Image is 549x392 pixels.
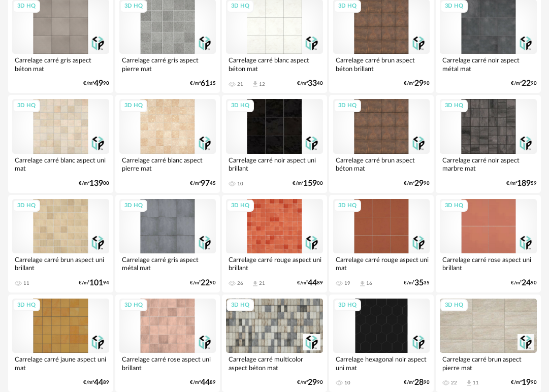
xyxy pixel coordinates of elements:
[473,380,479,386] div: 11
[344,380,350,386] div: 10
[190,80,216,87] div: €/m² 15
[251,280,259,287] span: Download icon
[333,253,430,274] div: Carrelage carré rouge aspect uni mat
[440,299,468,312] div: 3D HQ
[359,280,366,287] span: Download icon
[226,54,323,74] div: Carrelage carré blanc aspect béton mat
[511,80,537,87] div: €/m² 90
[89,280,103,286] span: 101
[227,299,254,312] div: 3D HQ
[344,280,350,286] div: 19
[12,54,109,74] div: Carrelage carré gris aspect béton mat
[226,253,323,274] div: Carrelage carré rouge aspect uni brillant
[303,180,317,187] span: 159
[89,180,103,187] span: 139
[8,95,113,192] a: 3D HQ Carrelage carré blanc aspect uni mat €/m²13900
[308,280,317,286] span: 44
[119,54,216,74] div: Carrelage carré gris aspect pierre mat
[201,379,210,386] span: 44
[201,280,210,286] span: 22
[79,280,109,286] div: €/m² 94
[404,280,430,286] div: €/m² 35
[13,100,40,112] div: 3D HQ
[12,154,109,174] div: Carrelage carré blanc aspect uni mat
[237,280,243,286] div: 26
[115,195,220,292] a: 3D HQ Carrelage carré gris aspect métal mat €/m²2290
[366,280,372,286] div: 16
[23,280,29,286] div: 11
[522,80,531,87] span: 22
[440,253,537,274] div: Carrelage carré rose aspect uni brillant
[120,299,147,312] div: 3D HQ
[517,180,531,187] span: 189
[226,154,323,174] div: Carrelage carré noir aspect uni brillant
[120,100,147,112] div: 3D HQ
[333,353,430,373] div: Carrelage hexagonal noir aspect uni mat
[333,54,430,74] div: Carrelage carré brun aspect béton brillant
[120,200,147,212] div: 3D HQ
[440,154,537,174] div: Carrelage carré noir aspect marbre mat
[190,180,216,187] div: €/m² 45
[334,100,361,112] div: 3D HQ
[13,200,40,212] div: 3D HQ
[201,180,210,187] span: 97
[297,80,323,87] div: €/m² 40
[334,200,361,212] div: 3D HQ
[522,280,531,286] span: 24
[297,280,323,286] div: €/m² 89
[12,253,109,274] div: Carrelage carré brun aspect uni brillant
[13,299,40,312] div: 3D HQ
[329,195,434,292] a: 3D HQ Carrelage carré rouge aspect uni mat 19 Download icon 16 €/m²3535
[115,95,220,192] a: 3D HQ Carrelage carré blanc aspect pierre mat €/m²9745
[222,95,327,192] a: 3D HQ Carrelage carré noir aspect uni brillant 10 €/m²15900
[259,81,265,87] div: 12
[83,379,109,386] div: €/m² 89
[333,154,430,174] div: Carrelage carré brun aspect béton mat
[259,280,265,286] div: 21
[414,80,424,87] span: 29
[506,180,537,187] div: €/m² 59
[522,379,531,386] span: 19
[440,200,468,212] div: 3D HQ
[119,154,216,174] div: Carrelage carré blanc aspect pierre mat
[404,379,430,386] div: €/m² 90
[12,353,109,373] div: Carrelage carré jaune aspect uni mat
[329,95,434,192] a: 3D HQ Carrelage carré brun aspect béton mat €/m²2990
[83,80,109,87] div: €/m² 90
[440,353,537,373] div: Carrelage carré brun aspect pierre mat
[465,379,473,387] span: Download icon
[226,353,323,373] div: Carrelage carré multicolor aspect béton mat
[414,379,424,386] span: 28
[404,180,430,187] div: €/m² 90
[414,180,424,187] span: 29
[308,80,317,87] span: 33
[440,54,537,74] div: Carrelage carré noir aspect métal mat
[237,81,243,87] div: 21
[414,280,424,286] span: 35
[237,181,243,187] div: 10
[511,280,537,286] div: €/m² 90
[251,80,259,88] span: Download icon
[227,200,254,212] div: 3D HQ
[440,100,468,112] div: 3D HQ
[404,80,430,87] div: €/m² 90
[329,295,434,392] a: 3D HQ Carrelage hexagonal noir aspect uni mat 10 €/m²2890
[201,80,210,87] span: 61
[334,299,361,312] div: 3D HQ
[297,379,323,386] div: €/m² 90
[94,379,103,386] span: 44
[227,100,254,112] div: 3D HQ
[222,295,327,392] a: 3D HQ Carrelage carré multicolor aspect béton mat €/m²2990
[79,180,109,187] div: €/m² 00
[119,253,216,274] div: Carrelage carré gris aspect métal mat
[451,380,457,386] div: 22
[511,379,537,386] div: €/m² 90
[190,379,216,386] div: €/m² 89
[308,379,317,386] span: 29
[293,180,323,187] div: €/m² 00
[222,195,327,292] a: 3D HQ Carrelage carré rouge aspect uni brillant 26 Download icon 21 €/m²4489
[94,80,103,87] span: 49
[436,95,541,192] a: 3D HQ Carrelage carré noir aspect marbre mat €/m²18959
[436,295,541,392] a: 3D HQ Carrelage carré brun aspect pierre mat 22 Download icon 11 €/m²1990
[115,295,220,392] a: 3D HQ Carrelage carré rose aspect uni brillant €/m²4489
